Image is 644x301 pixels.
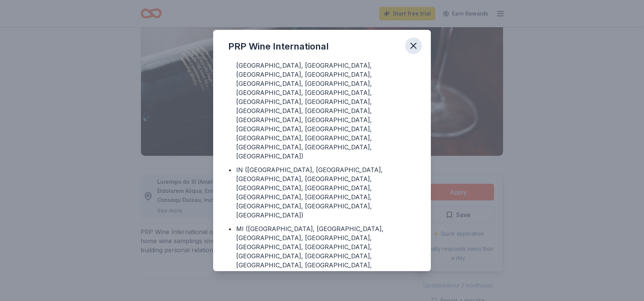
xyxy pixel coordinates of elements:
[236,165,416,220] div: IN ([GEOGRAPHIC_DATA], [GEOGRAPHIC_DATA], [GEOGRAPHIC_DATA], [GEOGRAPHIC_DATA], [GEOGRAPHIC_DATA]...
[236,43,416,161] div: IL ([GEOGRAPHIC_DATA], [GEOGRAPHIC_DATA], [GEOGRAPHIC_DATA], [GEOGRAPHIC_DATA], [GEOGRAPHIC_DATA]...
[228,40,329,53] div: PRP Wine International
[228,165,232,174] div: •
[236,224,416,279] div: MI ([GEOGRAPHIC_DATA], [GEOGRAPHIC_DATA], [GEOGRAPHIC_DATA], [GEOGRAPHIC_DATA], [GEOGRAPHIC_DATA]...
[228,224,232,233] div: •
